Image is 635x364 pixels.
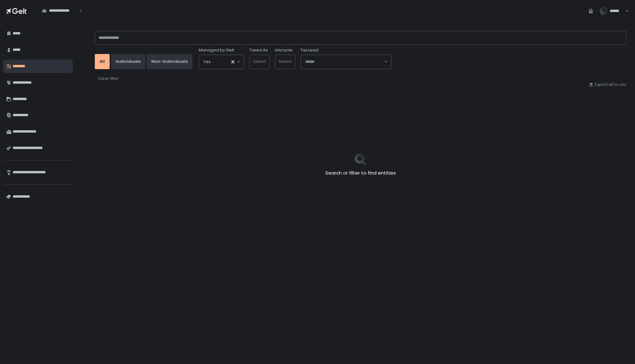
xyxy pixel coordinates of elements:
div: Non-Individuals [151,59,188,64]
div: Clear filter [98,76,119,81]
input: Search for option [42,14,78,20]
span: Select [279,58,292,64]
div: Search for option [199,55,244,69]
div: All [100,59,105,64]
h2: Search or filter to find entities [325,170,396,177]
span: Select [253,58,266,64]
span: Tax Lead [300,47,318,53]
span: Yes [203,59,211,65]
button: Clear Selected [231,60,234,63]
span: Managed by Gelt [199,47,234,53]
input: Search for option [305,59,384,65]
button: Non-Individuals [147,54,192,69]
button: Export all to csv [589,82,626,87]
button: Individuals [111,54,145,69]
div: Search for option [38,4,82,18]
label: Taxed As [249,47,268,53]
button: All [95,54,110,69]
div: Individuals [116,59,141,64]
button: Clear filter [97,75,119,82]
label: Lifecycle [275,47,293,53]
input: Search for option [211,59,231,65]
div: Search for option [301,55,391,69]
